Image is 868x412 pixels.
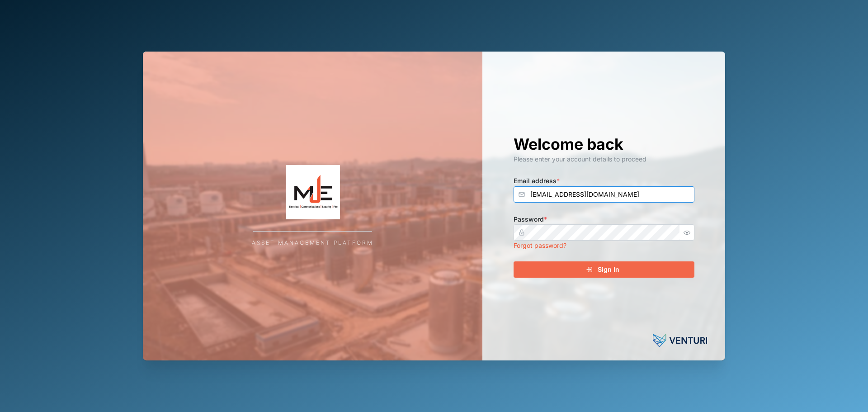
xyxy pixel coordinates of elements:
label: Password [514,214,547,224]
img: Company Logo [222,165,403,219]
div: Asset Management Platform [252,239,373,247]
h1: Welcome back [514,134,694,154]
div: Please enter your account details to proceed [514,154,694,164]
span: Sign In [598,262,619,277]
a: Forgot password? [514,242,566,249]
button: Sign In [514,261,694,278]
label: Email address [514,176,560,186]
input: Enter your email [514,186,694,203]
img: Venturi [653,331,707,350]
